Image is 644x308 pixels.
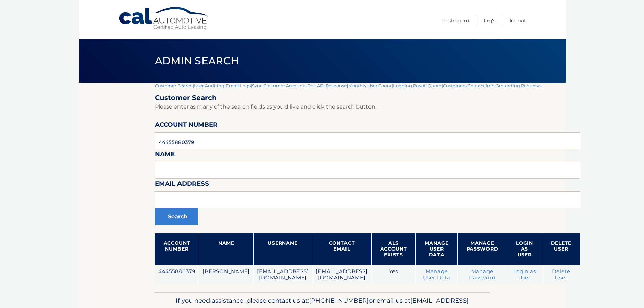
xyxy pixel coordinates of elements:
a: Delete User [552,268,570,281]
td: Yes [371,265,416,284]
label: Name [155,149,175,162]
a: Customers Contact Info [443,83,494,88]
a: Customer Search [155,83,193,88]
th: Username [254,233,312,265]
h2: Customer Search [155,94,580,102]
a: Sync Customer Accounts [252,83,306,88]
th: Login as User [507,233,542,265]
button: Search [155,208,198,225]
span: [PHONE_NUMBER] [309,297,369,304]
a: FAQ's [484,15,495,26]
p: Please enter as many of the search fields as you'd like and click the search button. [155,102,580,112]
a: Manage User Data [423,268,450,281]
td: [EMAIL_ADDRESS][DOMAIN_NAME] [254,265,312,284]
label: Account Number [155,120,218,132]
th: Account Number [155,233,199,265]
td: [EMAIL_ADDRESS][DOMAIN_NAME] [312,265,371,284]
a: Monthly User Count [348,83,392,88]
th: Contact Email [312,233,371,265]
span: Admin Search [155,54,239,67]
a: Dashboard [442,15,469,26]
th: Manage User Data [416,233,457,265]
th: Manage Password [457,233,507,265]
label: Email Address [155,179,209,191]
a: Manage Password [469,268,495,281]
a: User Auditing [194,83,224,88]
td: [PERSON_NAME] [199,265,254,284]
a: Logging Payoff Quote [393,83,442,88]
th: ALS Account Exists [371,233,416,265]
a: Login as User [513,268,536,281]
a: Email Logs [226,83,251,88]
td: 44455880379 [155,265,199,284]
a: Grounding Requests [496,83,541,88]
th: Delete User [542,233,580,265]
a: Cal Automotive [118,7,210,31]
a: Test API Response [308,83,347,88]
th: Name [199,233,254,265]
div: | | | | | | | | [155,83,580,292]
a: Logout [510,15,526,26]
